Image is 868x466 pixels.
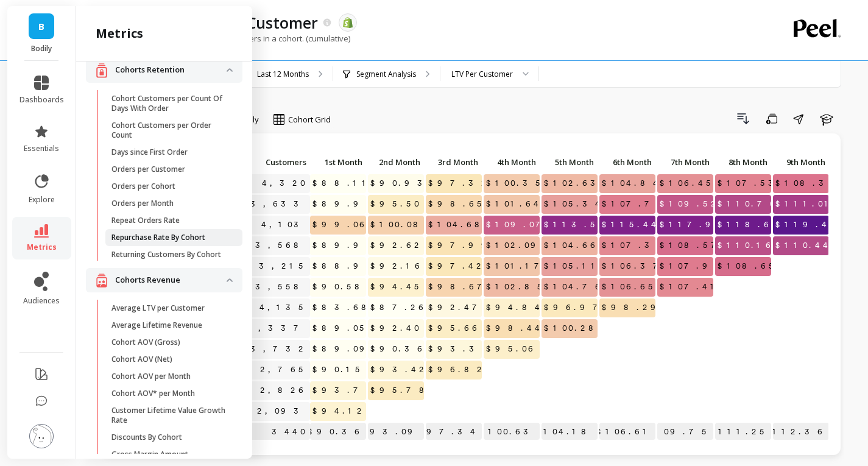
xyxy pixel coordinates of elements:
[657,257,732,275] span: $107.93
[484,423,540,441] p: $100.63
[542,278,607,296] span: $104.76
[111,216,180,225] p: Repeat Orders Rate
[773,154,829,171] p: 9th Month
[657,174,718,192] span: $106.45
[368,298,430,317] span: $87.26
[312,157,362,167] span: 1st Month
[451,68,513,80] div: LTV Per Customer
[310,278,371,296] span: $90.58
[256,257,310,275] a: 3,215
[368,361,431,379] span: $93.42
[19,44,64,54] p: Bodily
[599,298,667,317] span: $98.29
[239,157,306,167] span: Customers
[426,319,484,337] span: $95.66
[773,195,837,213] span: $111.01
[368,195,424,213] span: $95.50
[426,236,498,255] span: $97.99
[111,250,221,259] p: Returning Customers By Cohort
[310,154,366,171] p: 1st Month
[715,174,785,192] span: $107.53
[368,154,424,171] p: 2nd Month
[368,423,424,441] p: $93.09
[542,195,607,213] span: $105.34
[715,236,777,255] span: $110.16
[253,236,310,255] a: 3,568
[257,298,310,317] a: 4,135
[657,216,730,234] span: $117.94
[115,274,227,286] p: Cohorts Revenue
[111,450,188,459] p: Gross Margin Amount
[426,340,498,358] span: $93.33
[23,296,60,306] span: audiences
[599,195,667,213] span: $107.70
[38,19,44,34] span: B
[257,69,309,79] p: Last 12 Months
[426,361,489,379] span: $96.82
[19,95,64,105] span: dashboards
[715,423,771,441] p: $111.25
[310,236,383,255] span: $89.99
[368,381,436,400] span: $95.78
[111,337,180,347] p: Cohort AOV (Gross)
[24,144,59,154] span: essentials
[248,195,310,213] a: 3,633
[227,278,233,282] img: down caret icon
[111,94,228,113] p: Cohort Customers per Count Of Days With Order
[310,257,383,275] span: $88.99
[96,63,108,78] img: navigation item icon
[236,154,294,172] div: Toggle SortBy
[602,157,652,167] span: 6th Month
[27,242,57,252] span: metrics
[542,319,605,337] span: $100.28
[542,423,598,441] p: $104.18
[426,278,493,296] span: $98.67
[657,154,715,172] div: Toggle SortBy
[356,69,416,79] p: Segment Analysis
[542,257,604,275] span: $105.11
[773,174,848,192] span: $108.39
[484,195,545,213] span: $101.64
[310,216,371,234] span: $99.06
[657,423,713,441] p: $109.75
[542,216,610,234] span: $113.55
[111,389,195,398] p: Cohort AOV* per Month
[772,154,830,172] div: Toggle SortBy
[599,154,657,172] div: Toggle SortBy
[310,319,371,337] span: $89.05
[258,381,310,400] a: 2,826
[368,319,424,337] span: $92.40
[715,154,771,171] p: 8th Month
[599,236,669,255] span: $107.34
[310,402,369,420] span: $94.12
[599,216,663,234] span: $115.44
[483,154,541,172] div: Toggle SortBy
[310,340,376,358] span: $89.09
[368,340,429,358] span: $90.36
[715,257,780,275] span: $108.65
[484,154,540,171] p: 4th Month
[248,340,310,358] a: 3,732
[368,174,434,192] span: $90.93
[426,423,482,441] p: $97.34
[660,157,710,167] span: 7th Month
[111,147,188,157] p: Days since First Order
[426,298,489,317] span: $92.47
[718,157,767,167] span: 8th Month
[773,423,829,441] p: $112.36
[426,257,488,275] span: $97.42
[29,424,54,448] img: profile picture
[310,174,375,192] span: $88.11
[542,236,602,255] span: $104.66
[775,157,825,167] span: 9th Month
[310,298,378,317] span: $83.68
[544,157,594,167] span: 5th Month
[310,381,378,400] span: $93.76
[96,25,143,42] h2: metrics
[309,154,367,172] div: Toggle SortBy
[486,157,536,167] span: 4th Month
[715,154,772,172] div: Toggle SortBy
[253,278,310,296] a: 3,558
[484,216,552,234] span: $109.07
[227,68,233,72] img: down caret icon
